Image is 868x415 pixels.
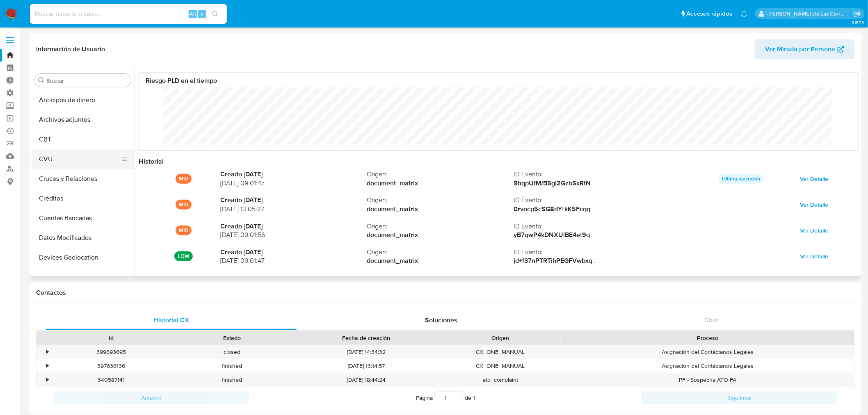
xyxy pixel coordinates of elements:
[473,394,475,402] span: 1
[367,222,514,231] span: Origen :
[51,345,171,359] div: 399693695
[755,39,855,59] button: Ver Mirada por Persona
[51,359,171,373] div: 397636136
[292,359,440,373] div: [DATE] 13:14:57
[440,359,561,373] div: CX_ONE_MANUAL
[36,289,855,297] h1: Contactos
[36,45,105,53] h1: Información de Usuario
[514,248,660,257] span: ID Evento :
[765,39,836,59] span: Ver Mirada por Persona
[51,373,171,387] div: 340587141
[46,348,48,356] div: •
[367,179,514,188] strong: document_matrix
[220,205,367,214] span: [DATE] 13:05:27
[46,362,48,370] div: •
[171,345,292,359] div: closed
[367,170,514,179] span: Origen :
[561,359,854,373] div: Asignación del Contáctanos Legales
[32,149,128,169] button: CVU
[768,10,851,18] p: delfina.delascarreras@mercadolibre.com
[292,345,440,359] div: [DATE] 14:34:32
[32,189,134,208] button: Créditos
[795,250,834,263] button: Ver Detalle
[292,373,440,387] div: [DATE] 18:44:24
[146,76,217,85] strong: Riesgo PLD en el tiempo
[32,130,134,149] button: CBT
[207,8,224,20] button: search-icon
[176,200,192,210] p: MID
[220,222,367,231] strong: Creado [DATE]
[32,267,134,287] button: Direcciones
[416,391,475,404] span: Página de
[201,10,203,18] span: s
[514,256,841,265] strong: jd+f37nPTRTihPEGFVwbxqro3WdJ/euMYs9SH+wZUGTYQYcTDvaOYH8HQfPyqYYVHxv/0Orrq3RiIgH+dMx9ag==
[220,196,367,205] strong: Creado [DATE]
[795,224,834,237] button: Ver Detalle
[514,230,839,239] strong: yB7qwP4kDNXUlBE4et9qaKk20jFLCTho0ckwROuqakalZmLxQGosTZ03Xeub1+vwsSBu3qlZr9Qjy3dxQC7Ekg==
[190,10,196,18] span: Alt
[53,391,249,404] button: Anterior
[514,178,832,188] strong: 9hqpUfM/B5gI2GzbSxRtNUjBFox0ycDyUmpGQoda4cVdUgzZAPByyW/5Ml8tsjNrJqzyXvtlLwSb/7NrqnIv4Q==
[367,205,514,214] strong: document_matrix
[32,248,134,267] button: Devices Geolocation
[32,110,134,130] button: Archivos adjuntos
[174,251,193,261] p: LOW
[220,170,367,179] strong: Creado [DATE]
[153,315,189,325] span: Historial CX
[32,228,134,248] button: Datos Modificados
[220,256,367,265] span: [DATE] 09:01:47
[440,373,561,387] div: ato_complaint
[57,334,166,342] div: Id
[176,174,192,184] p: MID
[46,77,128,84] input: Buscar
[741,10,748,17] a: Notificaciones
[800,199,829,210] span: Ver Detalle
[367,256,514,265] strong: document_matrix
[32,208,134,228] button: Cuentas Bancarias
[32,169,134,189] button: Cruces y Relaciones
[853,9,862,18] a: Salir
[367,248,514,257] span: Origen :
[642,391,838,404] button: Siguiente
[719,174,763,184] p: Ultima ejecución
[561,373,854,387] div: PF - Sospecha ATO FA
[298,334,434,342] div: Fecha de creación
[46,376,48,384] div: •
[705,315,719,325] span: Chat
[800,225,829,236] span: Ver Detalle
[514,170,660,179] span: ID Evento :
[171,359,292,373] div: finished
[800,251,829,262] span: Ver Detalle
[30,9,227,19] input: Buscar usuario o caso...
[514,204,836,214] strong: 0rvocp5cSG8dY+kK5FcqqBddeKpuCCDWEH3/ryKjIy9wvM0fclE1kIKS9mq6Nr6LfvUaJQHydeqnB6Fc93A18g==
[139,157,164,166] strong: Historial
[800,173,829,185] span: Ver Detalle
[171,373,292,387] div: finished
[220,230,367,239] span: [DATE] 09:01:56
[220,179,367,188] span: [DATE] 09:01:47
[446,334,555,342] div: Origen
[687,9,733,18] span: Accesos rápidos
[38,77,45,84] button: Buscar
[440,345,561,359] div: CX_ONE_MANUAL
[795,198,834,211] button: Ver Detalle
[32,90,134,110] button: Anticipos de dinero
[425,315,458,325] span: Soluciones
[566,334,849,342] div: Proceso
[561,345,854,359] div: Asignación del Contáctanos Legales
[514,222,660,231] span: ID Evento :
[367,196,514,205] span: Origen :
[795,172,834,185] button: Ver Detalle
[514,196,660,205] span: ID Evento :
[220,248,367,257] strong: Creado [DATE]
[177,334,286,342] div: Estado
[176,226,192,235] p: MID
[367,230,514,239] strong: document_matrix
